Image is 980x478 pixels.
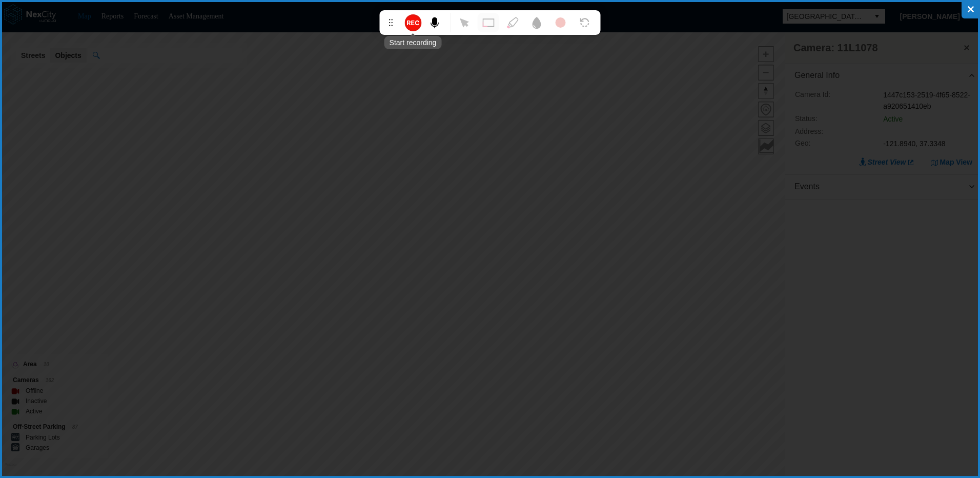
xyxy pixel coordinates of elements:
label: Address : [795,126,868,136]
button: Layers management [758,120,774,136]
span: Streets [21,50,45,61]
span: Reset bearing to north [759,84,773,98]
span: Start recording [384,36,442,49]
a: Map [78,12,91,20]
button: Key metrics [758,138,774,154]
span: Street View [867,157,906,167]
a: Asset Management [169,12,224,20]
button: Zoom in [758,46,774,62]
button: select [869,9,885,24]
label: Offline [26,386,43,396]
label: Parking Lots [26,432,60,443]
span: 10 [44,362,49,367]
a: Reports [101,12,124,20]
div: 1447c153-2519-4f65-8522-a920651410eb [883,89,972,112]
button: Map View [930,157,972,167]
button: Objects [50,48,86,63]
div: Off-Street Parking [13,422,100,432]
span: General Info [794,70,840,82]
span: Active [883,115,903,123]
button: Streets [16,48,50,63]
label: Geo : [795,138,868,149]
span: Events [794,181,820,193]
label: Status : [795,113,868,125]
span: Map View [940,157,972,167]
span: 87 [72,424,78,430]
span: 162 [46,377,54,383]
a: Forecast [134,12,158,20]
div: Area [13,359,100,370]
button: [PERSON_NAME] [889,8,971,25]
span: Zoom out [759,65,773,80]
span: [GEOGRAPHIC_DATA][PERSON_NAME] [787,11,865,22]
div: Cameras [13,375,100,386]
a: Street View [859,157,915,167]
span: Zoom in [759,47,773,62]
label: Active [26,406,43,416]
span: Objects [55,50,81,61]
button: Reset bearing to north [758,83,774,99]
h3: Camera: 11L1078 [793,41,962,55]
a: Mapbox homepage [5,463,16,475]
label: Garages [26,443,49,453]
button: Home [758,102,774,117]
label: Inactive [26,396,47,406]
span: [PERSON_NAME] [900,11,960,22]
button: Zoom out [758,65,774,81]
label: Camera Id : [795,89,868,112]
div: -121.8940, 37.3348 [883,138,972,149]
